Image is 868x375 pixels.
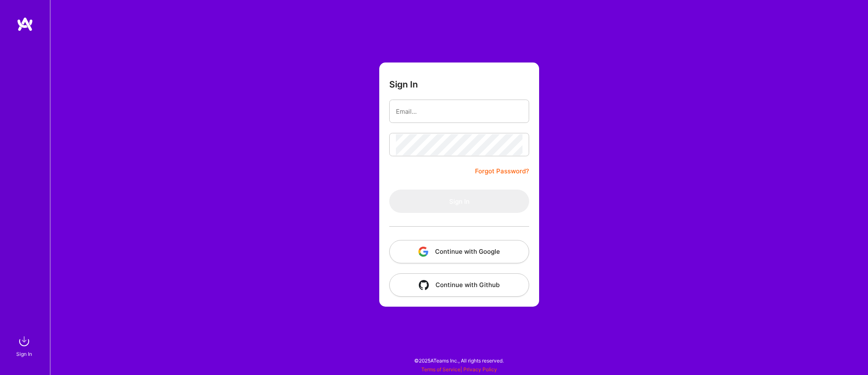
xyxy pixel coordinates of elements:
[16,333,32,350] img: sign in
[389,190,529,213] button: Sign In
[389,240,529,263] button: Continue with Google
[389,79,418,90] h3: Sign In
[17,333,32,358] a: sign inSign In
[16,350,32,358] div: Sign In
[389,273,529,297] button: Continue with Github
[463,366,497,372] a: Privacy Policy
[50,350,868,371] div: © 2025 ATeams Inc., All rights reserved.
[421,366,497,372] span: |
[475,166,529,176] a: Forgot Password?
[421,366,460,372] a: Terms of Service
[419,280,429,290] img: icon
[17,17,33,32] img: logo
[418,247,428,257] img: icon
[396,101,522,122] input: Email...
